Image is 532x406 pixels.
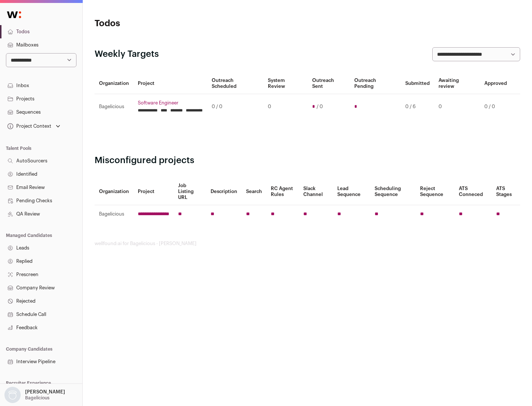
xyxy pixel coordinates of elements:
[242,178,266,205] th: Search
[95,94,133,120] td: Bagelicious
[4,387,21,403] img: nopic.png
[95,241,520,247] footer: wellfound:ai for Bagelicious - [PERSON_NAME]
[95,205,133,223] td: Bagelicious
[95,48,159,60] h2: Weekly Targets
[370,178,416,205] th: Scheduling Sequence
[434,94,480,120] td: 0
[207,73,263,94] th: Outreach Scheduled
[207,94,263,120] td: 0 / 0
[434,73,480,94] th: Awaiting review
[6,121,62,131] button: Open dropdown
[263,73,307,94] th: System Review
[263,94,307,120] td: 0
[350,73,400,94] th: Outreach Pending
[317,104,323,110] span: / 0
[25,395,50,401] p: Bagelicious
[95,155,520,166] h2: Misconfigured projects
[25,389,65,395] p: [PERSON_NAME]
[174,178,206,205] th: Job Listing URL
[401,94,434,120] td: 0 / 6
[3,387,66,403] button: Open dropdown
[3,7,25,22] img: Wellfound
[95,73,133,94] th: Organization
[401,73,434,94] th: Submitted
[138,100,203,106] a: Software Engineer
[95,178,133,205] th: Organization
[492,178,520,205] th: ATS Stages
[266,178,299,205] th: RC Agent Rules
[95,18,236,30] h1: Todos
[480,94,511,120] td: 0 / 0
[416,178,455,205] th: Reject Sequence
[133,178,174,205] th: Project
[454,178,491,205] th: ATS Conneced
[480,73,511,94] th: Approved
[333,178,370,205] th: Lead Sequence
[6,123,51,129] div: Project Context
[206,178,242,205] th: Description
[308,73,350,94] th: Outreach Sent
[133,73,207,94] th: Project
[299,178,333,205] th: Slack Channel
